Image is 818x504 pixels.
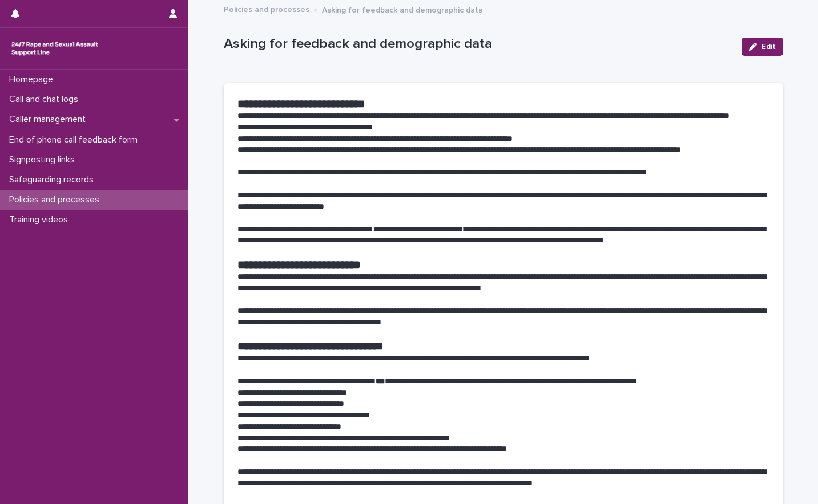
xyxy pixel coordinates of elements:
[761,43,776,51] span: Edit
[5,214,77,225] p: Training videos
[224,36,732,52] p: Asking for feedback and demographic data
[5,155,84,165] p: Signposting links
[322,3,483,15] p: Asking for feedback and demographic data
[5,174,103,185] p: Safeguarding records
[224,2,309,15] a: Policies and processes
[5,135,147,145] p: End of phone call feedback form
[5,94,87,105] p: Call and chat logs
[5,74,62,85] p: Homepage
[742,38,783,56] button: Edit
[5,114,95,125] p: Caller management
[5,194,108,205] p: Policies and processes
[9,37,100,60] img: rhQMoQhaT3yELyF149Cw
